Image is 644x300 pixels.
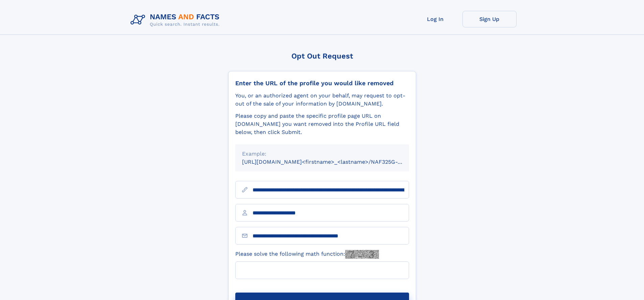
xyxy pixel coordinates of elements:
div: Enter the URL of the profile you would like removed [235,79,409,87]
label: Please solve the following math function: [235,250,379,259]
div: Please copy and paste the specific profile page URL on [DOMAIN_NAME] you want removed into the Pr... [235,112,409,136]
div: Example: [242,150,402,158]
div: You, or an authorized agent on your behalf, may request to opt-out of the sale of your informatio... [235,92,409,108]
div: Opt Out Request [228,52,416,60]
a: Log In [408,11,462,27]
img: Logo Names and Facts [128,11,225,29]
small: [URL][DOMAIN_NAME]<firstname>_<lastname>/NAF325G-xxxxxxxx [242,159,422,165]
a: Sign Up [462,11,517,27]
